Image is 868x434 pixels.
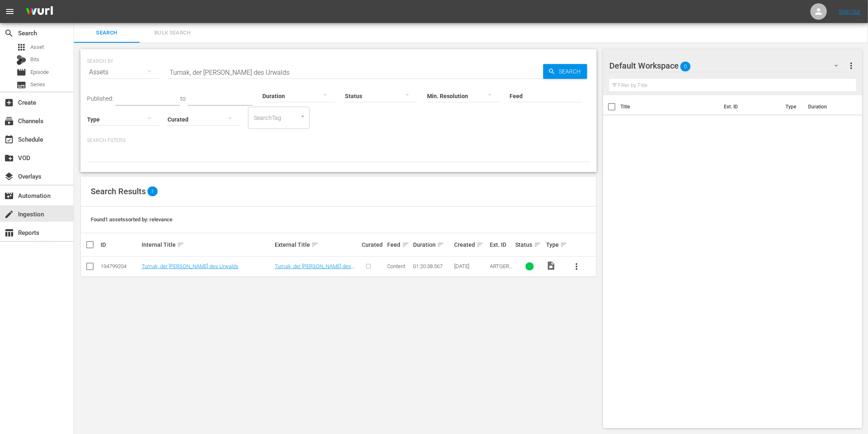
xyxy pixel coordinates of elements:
[30,68,49,76] span: Episode
[388,263,406,269] span: Content
[91,216,172,223] span: Found 1 assets sorted by: relevance
[30,80,45,89] span: Series
[4,172,14,181] span: Overlays
[145,28,200,38] span: Bulk Search
[87,61,159,84] div: Assets
[362,241,385,248] div: Curated
[560,241,567,248] span: sort
[79,28,135,38] span: Search
[20,2,59,21] img: ans4CAIJ8jUAAAAAAAAAAAAAAAAAAAAAAAAgQb4GAAAAAAAAAAAAAAAAAAAAAAAAJMjXAAAAAAAAAAAAAAAAAAAAAAAAgAT5G...
[413,240,452,250] div: Duration
[719,95,781,118] th: Ext. ID
[147,186,158,196] span: 1
[177,241,184,248] span: sort
[142,263,239,269] a: Tumak, der [PERSON_NAME] des Urwalds
[556,64,587,79] span: Search
[609,54,846,77] div: Default Workspace
[4,135,14,145] span: Schedule
[846,56,856,76] button: more_vert
[839,8,860,15] a: Sign Out
[275,263,354,276] a: Tumak, der [PERSON_NAME] des Urwalds
[680,58,691,75] span: 0
[402,241,409,248] span: sort
[4,116,14,126] span: subscriptions
[437,241,444,248] span: sort
[101,241,139,248] div: ID
[91,186,146,196] span: Search Results
[16,67,26,77] span: Episode
[16,55,26,65] div: Bits
[454,263,487,269] div: [DATE]
[4,191,14,201] span: Automation
[4,98,14,108] span: Create
[781,95,803,118] th: Type
[101,263,139,269] div: 194799204
[572,262,581,271] span: more_vert
[413,263,452,269] div: 01:20:38.567
[87,95,113,102] span: Published:
[4,28,14,38] span: Search
[87,137,590,144] p: Search Filters:
[516,240,544,250] div: Status
[180,95,186,102] span: to
[534,241,541,248] span: sort
[803,95,852,118] th: Duration
[620,95,719,118] th: Title
[543,64,587,79] button: Search
[567,257,586,276] button: more_vert
[546,261,556,271] span: video_file
[4,209,14,219] span: Ingestion
[311,241,319,248] span: sort
[476,241,484,248] span: sort
[299,113,307,120] button: Open
[490,263,512,276] span: ARTGER157
[4,228,14,238] span: Reports
[5,7,15,16] span: menu
[490,241,513,248] div: Ext. ID
[846,61,856,71] span: more_vert
[16,80,26,90] span: Series
[142,240,272,250] div: Internal Title
[546,240,564,250] div: Type
[275,240,359,250] div: External Title
[4,153,14,163] span: VOD
[16,42,26,52] span: Asset
[30,43,44,51] span: Asset
[454,240,487,250] div: Created
[30,55,39,64] span: Bits
[388,240,411,250] div: Feed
